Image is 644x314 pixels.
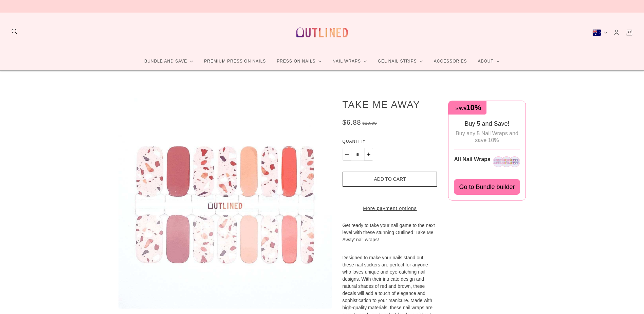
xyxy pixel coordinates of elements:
span: Buy any 5 Nail Wraps and save 10% [456,130,518,143]
button: Add to cart [343,172,438,187]
a: About [472,52,505,70]
a: Premium Press On Nails [199,52,271,70]
span: Go to Bundle builder [459,183,515,191]
span: $10.99 [363,121,377,126]
span: All Nail Wraps [454,156,490,162]
a: Cart [626,29,633,36]
button: Australia [592,29,607,36]
button: Minus [343,148,351,161]
a: Accessories [428,52,473,70]
span: 10% [466,103,481,112]
span: Buy 5 and Save! [464,120,509,127]
label: Quantity [343,138,438,148]
a: More payment options [343,205,438,212]
a: Outlined [292,18,352,47]
a: Bundle and Save [139,52,199,70]
p: Get ready to take your nail game to the next level with these stunning Outlined 'Take Me Away' na... [343,222,438,254]
button: Plus [364,148,373,161]
a: Account [613,29,620,36]
span: $6.88 [343,119,361,126]
modal-trigger: Enlarge product image [118,95,332,309]
h1: Take Me Away [343,99,438,110]
button: Search [11,28,18,35]
a: Press On Nails [271,52,327,70]
a: Nail Wraps [327,52,372,70]
a: Gel Nail Strips [372,52,428,70]
img: Take Me Away-Adult Nail Wraps-Outlined [118,95,332,309]
span: Save [455,106,481,111]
